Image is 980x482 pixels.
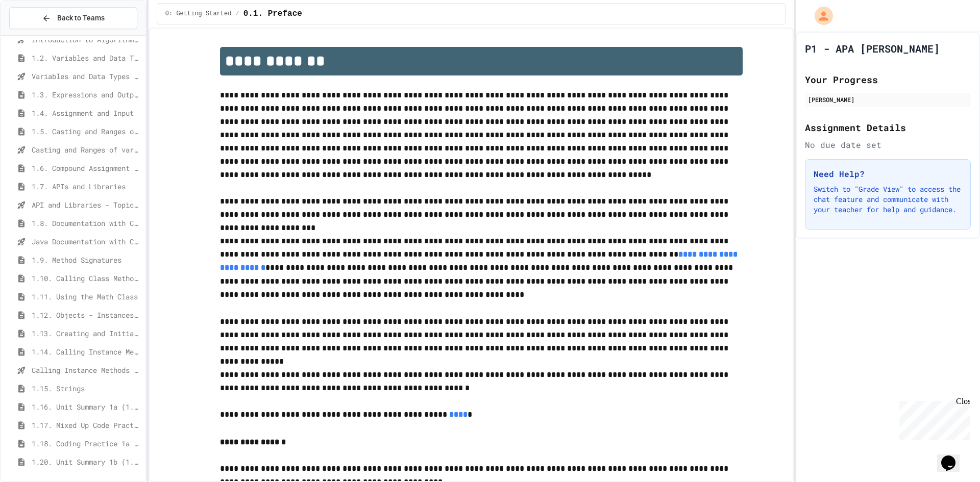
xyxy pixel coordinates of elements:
[32,438,141,449] span: 1.18. Coding Practice 1a (1.1-1.6)
[4,4,70,65] div: Chat with us now!Close
[32,328,141,339] span: 1.13. Creating and Initializing Objects: Constructors
[32,53,141,63] span: 1.2. Variables and Data Types
[32,365,141,375] span: Calling Instance Methods - Topic 1.14
[808,95,968,104] div: [PERSON_NAME]
[32,456,141,467] span: 1.20. Unit Summary 1b (1.7-1.15)
[32,218,141,229] span: 1.8. Documentation with Comments and Preconditions
[937,441,970,472] iframe: chat widget
[32,236,141,247] span: Java Documentation with Comments - Topic 1.8
[32,199,141,210] span: API and Libraries - Topic 1.7
[805,72,971,87] h2: Your Progress
[804,4,836,28] div: My Account
[895,397,970,440] iframe: chat widget
[32,401,141,412] span: 1.16. Unit Summary 1a (1.1-1.6)
[32,163,141,173] span: 1.6. Compound Assignment Operators
[814,168,962,180] h3: Need Help?
[235,10,239,18] span: /
[814,184,962,215] p: Switch to "Grade View" to access the chat feature and communicate with your teacher for help and ...
[32,420,141,430] span: 1.17. Mixed Up Code Practice 1.1-1.6
[32,310,141,320] span: 1.12. Objects - Instances of Classes
[32,144,141,155] span: Casting and Ranges of variables - Quiz
[805,41,940,56] h1: P1 - APA [PERSON_NAME]
[805,120,971,135] h2: Assignment Details
[243,8,302,20] span: 0.1. Preface
[32,181,141,192] span: 1.7. APIs and Libraries
[32,346,141,357] span: 1.14. Calling Instance Methods
[32,255,141,265] span: 1.9. Method Signatures
[32,71,141,82] span: Variables and Data Types - Quiz
[9,7,137,29] button: Back to Teams
[165,10,232,18] span: 0: Getting Started
[32,34,141,45] span: Introduction to Algorithms, Programming, and Compilers
[32,89,141,100] span: 1.3. Expressions and Output [New]
[32,273,141,284] span: 1.10. Calling Class Methods
[32,383,141,394] span: 1.15. Strings
[805,139,971,151] div: No due date set
[57,13,105,23] span: Back to Teams
[32,126,141,137] span: 1.5. Casting and Ranges of Values
[32,291,141,302] span: 1.11. Using the Math Class
[32,108,141,118] span: 1.4. Assignment and Input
